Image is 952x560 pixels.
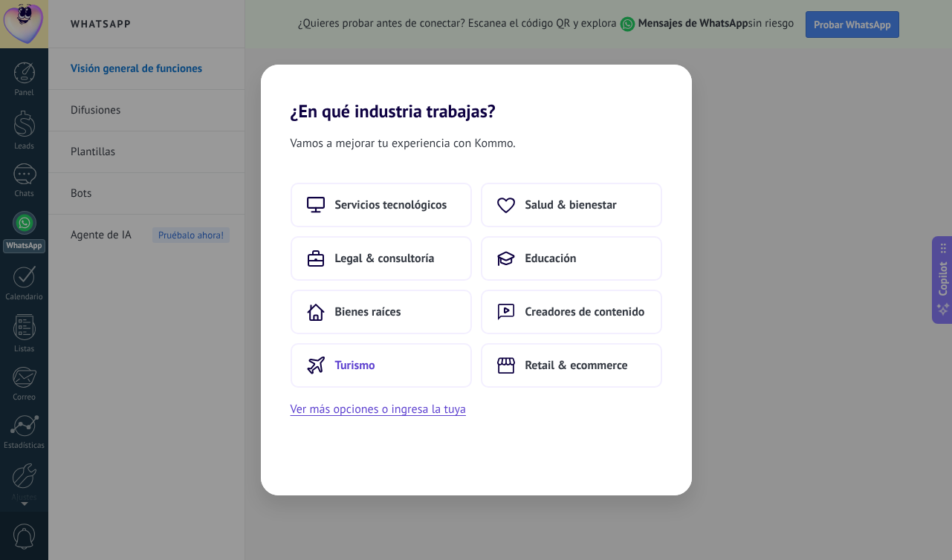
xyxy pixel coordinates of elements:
[291,343,472,388] button: Turismo
[481,183,662,227] button: Salud & bienestar
[481,343,662,388] button: Retail & ecommerce
[335,251,435,266] span: Legal & consultoría
[335,305,401,319] span: Bienes raíces
[525,358,628,373] span: Retail & ecommerce
[525,198,617,212] span: Salud & bienestar
[335,358,375,373] span: Turismo
[291,290,472,334] button: Bienes raíces
[481,236,662,281] button: Educación
[335,198,447,212] span: Servicios tecnológicos
[291,236,472,281] button: Legal & consultoría
[291,400,466,419] button: Ver más opciones o ingresa la tuya
[481,290,662,334] button: Creadores de contenido
[261,65,692,122] h2: ¿En qué industria trabajas?
[525,305,645,319] span: Creadores de contenido
[525,251,577,266] span: Educación
[291,183,472,227] button: Servicios tecnológicos
[291,134,516,153] span: Vamos a mejorar tu experiencia con Kommo.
